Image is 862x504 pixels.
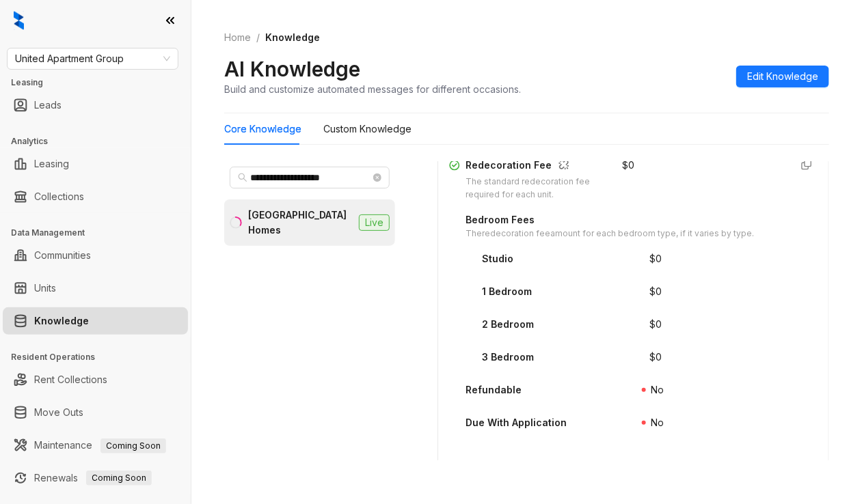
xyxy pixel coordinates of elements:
div: Core Knowledge [224,122,301,137]
li: Leads [3,92,188,119]
li: Collections [3,183,188,210]
span: close-circle [373,173,381,182]
span: search [238,173,247,182]
a: Collections [34,183,84,210]
li: Renewals [3,464,188,492]
span: No [651,417,664,428]
span: United Apartment Group [15,48,170,69]
div: $ 0 [650,251,662,266]
div: $ 0 [650,284,662,299]
a: Knowledge [34,307,89,335]
a: Home [221,30,254,45]
li: / [256,30,260,45]
a: Communities [34,242,91,269]
div: Refundable [466,382,522,397]
li: Rent Collections [3,366,188,393]
div: Custom Knowledge [323,122,412,137]
span: Coming Soon [100,438,166,453]
li: Maintenance [3,432,188,459]
h3: Leasing [11,76,191,89]
div: $ 0 [650,350,662,365]
div: Due With Application [466,415,567,430]
h3: Data Management [11,227,191,239]
div: 2 Bedroom [482,317,534,332]
li: Knowledge [3,307,188,335]
span: Coming Soon [86,471,152,486]
a: RenewalsComing Soon [34,464,152,492]
a: Leasing [34,150,69,178]
li: Units [3,275,188,302]
div: Redecoration Fee [466,158,606,176]
li: Move Outs [3,399,188,426]
a: Rent Collections [34,366,107,393]
li: Communities [3,242,188,269]
img: logo [14,11,24,30]
li: Leasing [3,150,188,178]
div: Studio [482,251,513,266]
div: $ 0 [650,317,662,332]
div: Bedroom Fees [466,212,754,227]
h2: AI Knowledge [224,56,360,82]
span: Edit Knowledge [747,69,818,84]
a: Leads [34,92,62,119]
h3: Resident Operations [11,351,191,363]
div: The redecoration fee amount for each bedroom type, if it varies by type. [466,227,754,240]
a: Units [34,275,56,302]
div: [GEOGRAPHIC_DATA] Homes [248,208,353,238]
h3: Analytics [11,135,191,148]
button: Edit Knowledge [736,66,829,87]
span: No [651,384,664,395]
a: Move Outs [34,399,83,426]
div: 3 Bedroom [482,350,534,365]
div: Build and customize automated messages for different occasions. [224,82,521,96]
div: 1 Bedroom [482,284,532,299]
div: The standard redecoration fee required for each unit. [466,176,606,201]
span: Live [359,214,390,231]
div: $ 0 [623,158,635,173]
span: Knowledge [265,31,320,43]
